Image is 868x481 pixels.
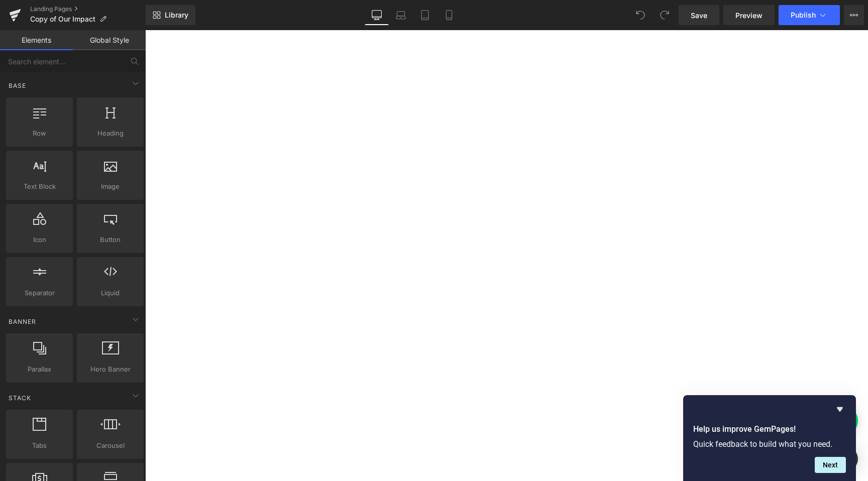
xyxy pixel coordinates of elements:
a: Global Style [73,30,146,50]
span: Save [691,10,707,21]
span: Icon [9,234,70,245]
div: Help us improve GemPages! [693,403,846,473]
span: Copy of Our Impact [30,15,95,23]
a: New Library [146,5,195,25]
a: Desktop [365,5,389,25]
button: Undo [630,5,650,25]
button: Publish [779,5,840,25]
span: Row [9,128,70,139]
button: Hide survey [834,403,846,415]
a: Mobile [437,5,461,25]
button: Next question [815,457,846,473]
a: Laptop [389,5,413,25]
button: More [844,5,864,25]
h2: Help us improve GemPages! [693,423,846,435]
span: Button [80,234,141,245]
span: Preview [735,10,763,21]
span: Separator [9,288,70,298]
span: Base [8,81,27,90]
button: Redo [655,5,675,25]
span: Library [165,11,188,20]
a: Preview [723,5,775,25]
a: Tablet [413,5,437,25]
span: Stack [8,393,32,403]
span: Liquid [80,288,141,298]
span: Parallax [9,364,70,375]
a: Landing Pages [30,5,146,13]
span: Hero Banner [80,364,141,375]
span: Tabs [9,440,70,451]
span: Heading [80,128,141,139]
p: Quick feedback to build what you need. [693,439,846,449]
span: Publish [791,11,816,19]
span: Banner [8,317,37,326]
span: Image [80,181,141,192]
span: Carousel [80,440,141,451]
span: Text Block [9,181,70,192]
